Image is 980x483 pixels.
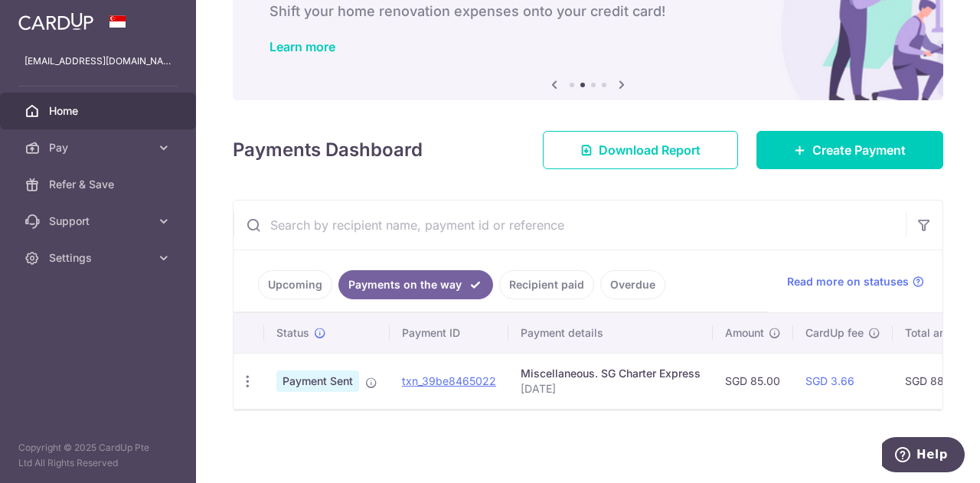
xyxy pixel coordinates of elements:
span: Home [49,103,150,119]
iframe: Opens a widget where you can find more information [882,437,965,475]
span: Total amt. [905,325,955,341]
span: Support [49,214,150,229]
th: Payment details [508,313,713,353]
span: Status [276,325,309,341]
a: txn_39be8465022 [402,374,496,387]
p: [EMAIL_ADDRESS][DOMAIN_NAME] [24,54,171,69]
p: [DATE] [521,381,701,397]
span: Settings [49,250,150,266]
td: SGD 85.00 [713,353,793,409]
a: Read more on statuses [787,274,924,289]
span: Read more on statuses [787,274,909,289]
a: Overdue [600,270,665,299]
span: Download Report [599,141,701,159]
a: Recipient paid [499,270,594,299]
img: CardUp [18,12,93,31]
div: Miscellaneous. SG Charter Express [521,366,701,381]
a: Download Report [543,131,738,169]
span: Pay [49,140,150,155]
h6: Shift your home renovation expenses onto your credit card! [269,2,906,21]
span: Refer & Save [49,177,150,192]
span: Amount [725,325,764,341]
span: Payment Sent [276,370,359,392]
a: Create Payment [756,131,943,169]
h4: Payments Dashboard [233,136,423,164]
a: Upcoming [258,270,332,299]
input: Search by recipient name, payment id or reference [234,201,906,250]
span: Create Payment [812,141,906,159]
a: Learn more [269,39,335,54]
span: CardUp fee [805,325,864,341]
a: SGD 3.66 [805,374,854,387]
th: Payment ID [390,313,508,353]
a: Payments on the way [338,270,493,299]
